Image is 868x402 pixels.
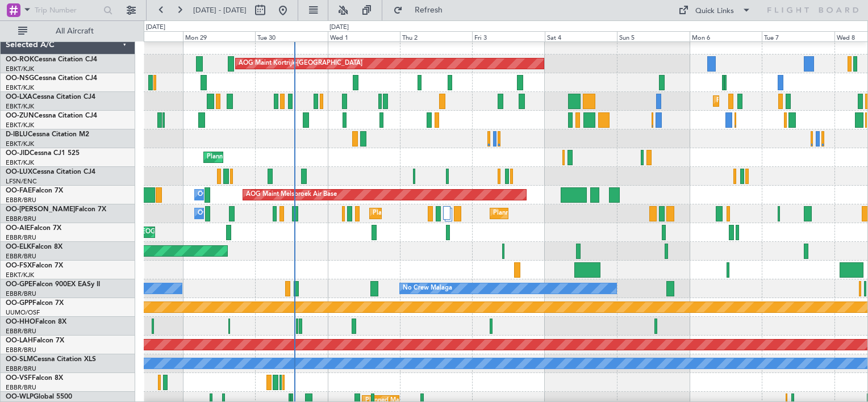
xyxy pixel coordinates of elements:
span: All Aircraft [30,27,120,35]
a: UUMO/OSF [6,308,40,317]
div: Wed 1 [328,31,400,41]
button: Quick Links [673,1,757,19]
a: OO-ROKCessna Citation CJ4 [6,56,97,63]
a: OO-LXACessna Citation CJ4 [6,94,95,101]
span: OO-WLP [6,393,34,400]
div: Mon 6 [690,31,762,41]
div: [DATE] [146,23,165,32]
a: EBBR/BRU [6,196,36,204]
a: OO-FAEFalcon 7X [6,187,63,194]
a: OO-[PERSON_NAME]Falcon 7X [6,206,106,213]
a: EBKT/KJK [6,271,34,279]
div: AOG Maint Kortrijk-[GEOGRAPHIC_DATA] [239,55,362,72]
div: Tue 7 [762,31,834,41]
a: OO-AIEFalcon 7X [6,225,61,232]
span: OO-ELK [6,244,31,250]
button: All Aircraft [12,22,123,40]
a: OO-LUXCessna Citation CJ4 [6,169,95,175]
span: OO-HHO [6,319,35,325]
a: OO-ZUNCessna Citation CJ4 [6,112,97,119]
span: Refresh [405,6,453,14]
span: [DATE] - [DATE] [193,5,247,15]
a: OO-WLPGlobal 5500 [6,393,72,400]
a: OO-FSXFalcon 7X [6,262,63,269]
div: Owner Melsbroek Air Base [198,186,275,203]
a: OO-SLMCessna Citation XLS [6,356,96,363]
div: Planned Maint [GEOGRAPHIC_DATA] ([GEOGRAPHIC_DATA] National) [373,205,578,222]
a: EBKT/KJK [6,140,34,148]
button: Refresh [388,1,456,19]
a: OO-NSGCessna Citation CJ4 [6,75,97,82]
div: Planned Maint [GEOGRAPHIC_DATA] ([GEOGRAPHIC_DATA] National) [493,205,699,222]
div: Planned Maint Kortrijk-[GEOGRAPHIC_DATA] [716,93,849,110]
div: Thu 2 [400,31,472,41]
div: Owner Melsbroek Air Base [198,205,275,222]
a: EBKT/KJK [6,121,34,129]
a: EBBR/BRU [6,215,36,223]
a: EBBR/BRU [6,383,36,392]
a: EBBR/BRU [6,290,36,298]
span: D-IBLU [6,131,28,138]
div: Fri 3 [472,31,544,41]
div: Tue 30 [255,31,327,41]
a: LFSN/ENC [6,177,37,186]
a: OO-ELKFalcon 8X [6,244,62,250]
span: OO-AIE [6,225,30,232]
a: EBBR/BRU [6,327,36,336]
span: OO-FSX [6,262,32,269]
span: OO-[PERSON_NAME] [6,206,75,213]
span: OO-LUX [6,169,32,175]
a: OO-GPPFalcon 7X [6,300,64,307]
span: OO-LAH [6,337,33,344]
span: OO-LXA [6,94,32,101]
a: OO-GPEFalcon 900EX EASy II [6,281,100,288]
div: [DATE] [329,23,349,32]
span: OO-VSF [6,375,32,382]
span: OO-SLM [6,356,33,363]
a: EBKT/KJK [6,65,34,73]
div: Mon 29 [183,31,255,41]
a: OO-VSFFalcon 8X [6,375,63,382]
div: Sun 5 [617,31,689,41]
span: OO-NSG [6,75,34,82]
span: OO-GPP [6,300,32,307]
a: EBKT/KJK [6,83,34,92]
a: OO-JIDCessna CJ1 525 [6,150,80,157]
span: OO-ROK [6,56,34,63]
a: OO-LAHFalcon 7X [6,337,64,344]
a: D-IBLUCessna Citation M2 [6,131,89,138]
div: Sun 28 [110,31,182,41]
a: EBKT/KJK [6,158,34,167]
div: No Crew Malaga [403,280,452,297]
div: Quick Links [695,6,734,17]
a: OO-HHOFalcon 8X [6,319,66,325]
div: AOG Maint Melsbroek Air Base [246,186,337,203]
a: EBBR/BRU [6,365,36,373]
a: EBKT/KJK [6,102,34,111]
span: OO-FAE [6,187,32,194]
div: Sat 4 [545,31,617,41]
input: Trip Number [35,2,100,19]
div: Planned Maint Kortrijk-[GEOGRAPHIC_DATA] [207,149,339,166]
span: OO-GPE [6,281,32,288]
a: EBBR/BRU [6,252,36,261]
span: OO-ZUN [6,112,34,119]
a: EBBR/BRU [6,346,36,354]
a: EBBR/BRU [6,233,36,242]
span: OO-JID [6,150,30,157]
